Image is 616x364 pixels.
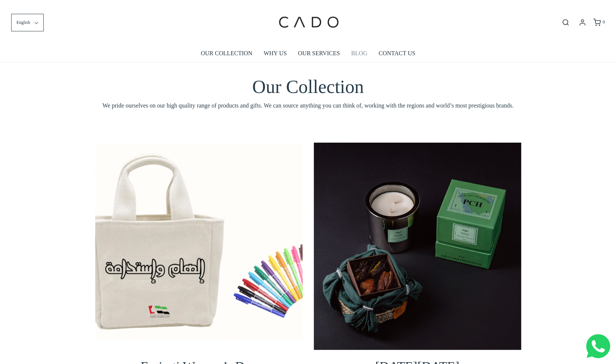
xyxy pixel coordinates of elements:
img: Whatsapp [586,334,610,358]
span: Company name [213,31,250,37]
a: CONTACT US [378,45,415,62]
span: Last name [213,1,237,7]
a: WHY US [264,45,287,62]
a: 0 [592,19,605,26]
img: cado_gifting--_fja6726-1-1-1657775317757.jpg [314,143,521,350]
span: We pride ourselves on our high quality range of products and gifts. We can source anything you ca... [95,101,521,111]
a: OUR SERVICES [298,45,340,62]
span: English [16,19,30,26]
span: Number of gifts [213,62,248,68]
img: screenshot-20220711-at-064307-1657774959634.png [95,143,303,350]
span: 0 [603,19,605,25]
a: OUR COLLECTION [201,45,252,62]
span: Our Collection [252,76,364,97]
a: BLOG [351,45,368,62]
img: cadogifting [276,6,340,39]
button: Open search bar [559,18,572,27]
button: English [11,14,44,31]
